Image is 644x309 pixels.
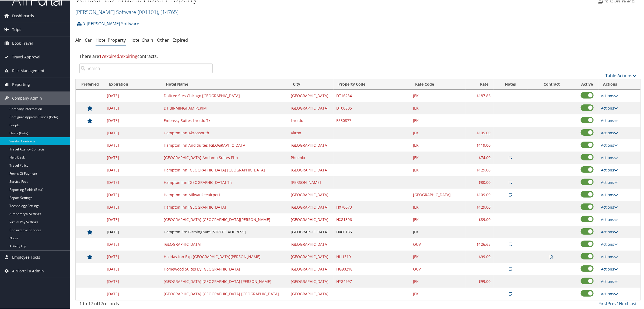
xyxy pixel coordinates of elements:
[12,9,34,22] span: Dashboards
[598,79,640,89] th: Actions
[288,139,334,151] td: [GEOGRAPHIC_DATA]
[598,300,607,306] a: First
[601,241,618,246] a: Actions
[288,287,334,300] td: [GEOGRAPHIC_DATA]
[104,126,161,139] td: [DATE]
[161,163,288,176] td: Hampton Inn [GEOGRAPHIC_DATA] [GEOGRAPHIC_DATA]
[104,79,161,89] th: Expiration: activate to sort column ascending
[104,188,161,201] td: [DATE]
[104,163,161,176] td: [DATE]
[104,275,161,287] td: [DATE]
[601,93,618,98] a: Actions
[104,238,161,250] td: [DATE]
[96,37,126,43] a: Hotel Property
[104,225,161,238] td: [DATE]
[410,101,466,114] td: JEK
[161,151,288,163] td: [GEOGRAPHIC_DATA] Andamp Suites Pho
[158,8,178,15] span: , [ 14765 ]
[161,139,288,151] td: Hampton Inn And Suites [GEOGRAPHIC_DATA]
[628,300,637,306] a: Last
[601,179,618,184] a: Actions
[601,142,618,147] a: Actions
[601,278,618,283] a: Actions
[161,250,288,262] td: Holiday Inn Exp [GEOGRAPHIC_DATA][PERSON_NAME]
[99,53,137,59] span: expired/expiring
[410,163,466,176] td: JEK
[75,48,641,63] div: There are contracts.
[104,176,161,188] td: [DATE]
[98,300,103,306] span: 17
[161,287,288,300] td: [GEOGRAPHIC_DATA] [GEOGRAPHIC_DATA] [GEOGRAPHIC_DATA]
[161,201,288,213] td: Hampton Inn [GEOGRAPHIC_DATA]
[161,101,288,114] td: DT BIRMINGHAM PERIM
[410,139,466,151] td: JEK
[288,126,334,139] td: Akron
[466,188,493,201] td: $109.00
[161,262,288,275] td: Homewood Suites By [GEOGRAPHIC_DATA]
[601,216,618,222] a: Actions
[288,275,334,287] td: [GEOGRAPHIC_DATA]
[601,117,618,122] a: Actions
[104,114,161,126] td: [DATE]
[79,300,213,309] div: 1 to 17 of records
[601,105,618,110] a: Actions
[76,79,104,89] th: Preferred: activate to sort column ascending
[601,130,618,135] a: Actions
[605,72,637,78] a: Table Actions
[12,77,30,91] span: Reporting
[410,89,466,101] td: JEK
[466,275,493,287] td: $99.00
[288,262,334,275] td: [GEOGRAPHIC_DATA]
[104,213,161,225] td: [DATE]
[601,291,618,296] a: Actions
[410,151,466,163] td: JEK
[161,275,288,287] td: [GEOGRAPHIC_DATA] [GEOGRAPHIC_DATA] [PERSON_NAME]
[576,79,598,89] th: Active: activate to sort column ascending
[527,79,576,89] th: Contract: activate to sort column ascending
[157,37,169,43] a: Other
[75,37,81,43] a: Air
[466,163,493,176] td: $129.00
[12,22,21,36] span: Trips
[334,89,410,101] td: DT16234
[138,8,158,15] span: ( 001101 )
[288,89,334,101] td: [GEOGRAPHIC_DATA]
[288,225,334,238] td: [GEOGRAPHIC_DATA]
[12,50,40,63] span: Travel Approval
[12,264,44,277] span: AirPortal® Admin
[334,114,410,126] td: ES50877
[288,114,334,126] td: Laredo
[334,213,410,225] td: HX81396
[104,101,161,114] td: [DATE]
[288,79,334,89] th: City: activate to sort column ascending
[410,126,466,139] td: JEK
[466,126,493,139] td: $109.00
[161,89,288,101] td: Dbltree Stes Chicago [GEOGRAPHIC_DATA]
[410,79,466,89] th: Rate Code: activate to sort column ascending
[601,154,618,160] a: Actions
[161,188,288,201] td: Hampton Inn Milwaukeeairport
[161,238,288,250] td: [GEOGRAPHIC_DATA]
[617,300,619,306] a: 1
[161,213,288,225] td: [GEOGRAPHIC_DATA] [GEOGRAPHIC_DATA][PERSON_NAME]
[466,89,493,101] td: $187.86
[288,176,334,188] td: [PERSON_NAME]
[410,114,466,126] td: JEK
[466,139,493,151] td: $119.00
[104,201,161,213] td: [DATE]
[466,79,493,89] th: Rate: activate to sort column ascending
[104,139,161,151] td: [DATE]
[334,79,410,89] th: Property Code: activate to sort column ascending
[466,250,493,262] td: $99.00
[99,53,104,59] strong: 17
[173,37,188,43] a: Expired
[466,176,493,188] td: $80.00
[161,225,288,238] td: Hampton Ste Birmingham [STREET_ADDRESS]
[466,213,493,225] td: $89.00
[607,300,617,306] a: Prev
[12,36,33,50] span: Book Travel
[83,18,139,29] a: [PERSON_NAME] Software
[601,167,618,172] a: Actions
[410,201,466,213] td: JEK
[104,89,161,101] td: [DATE]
